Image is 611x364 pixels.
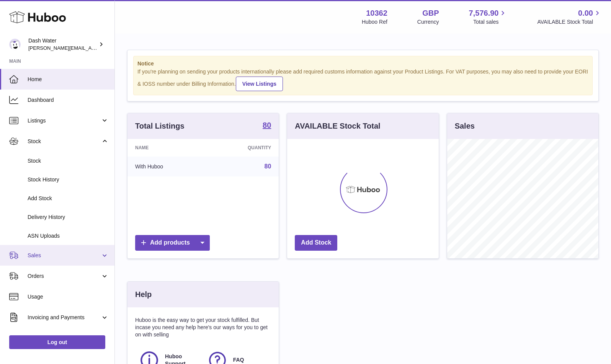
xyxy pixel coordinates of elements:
[537,18,602,26] span: AVAILABLE Stock Total
[28,37,97,52] div: Dash Water
[28,45,154,51] span: [PERSON_NAME][EMAIL_ADDRESS][DOMAIN_NAME]
[417,18,439,26] div: Currency
[233,356,244,364] span: FAQ
[127,139,207,157] th: Name
[366,8,387,18] strong: 10362
[135,235,210,251] a: Add products
[28,252,101,259] span: Sales
[28,96,109,104] span: Dashboard
[135,121,185,131] h3: Total Listings
[469,8,508,26] a: 7,576.90 Total sales
[473,18,507,26] span: Total sales
[263,121,271,129] strong: 80
[28,195,109,202] span: Add Stock
[28,293,109,300] span: Usage
[469,8,499,18] span: 7,576.90
[236,77,283,91] a: View Listings
[127,157,207,176] td: With Huboo
[207,139,279,157] th: Quantity
[422,8,439,18] strong: GBP
[28,176,109,183] span: Stock History
[537,8,602,26] a: 0.00 AVAILABLE Stock Total
[28,232,109,240] span: ASN Uploads
[578,8,593,18] span: 0.00
[295,121,380,131] h3: AVAILABLE Stock Total
[28,273,101,280] span: Orders
[135,289,152,300] h3: Help
[28,157,109,165] span: Stock
[28,76,109,83] span: Home
[28,314,101,321] span: Invoicing and Payments
[265,163,271,170] a: 80
[455,121,475,131] h3: Sales
[9,39,21,50] img: james@dash-water.com
[9,335,105,349] a: Log out
[137,68,588,91] div: If you're planning on sending your products internationally please add required customs informati...
[362,18,387,26] div: Huboo Ref
[28,214,109,221] span: Delivery History
[135,317,271,338] p: Huboo is the easy way to get your stock fulfilled. But incase you need any help here's our ways f...
[137,60,588,67] strong: Notice
[295,235,337,251] a: Add Stock
[28,117,101,124] span: Listings
[263,121,271,131] a: 80
[28,138,101,145] span: Stock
